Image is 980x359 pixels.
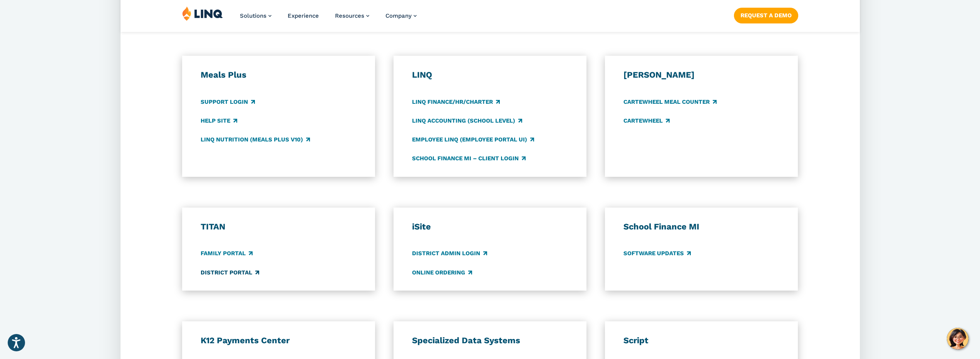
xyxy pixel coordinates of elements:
[240,12,266,19] span: Solutions
[201,268,259,277] a: District Portal
[335,12,364,19] span: Resources
[412,221,568,232] h3: iSite
[412,154,526,163] a: School Finance MI – Client Login
[623,221,779,232] h3: School Finance MI
[623,249,691,258] a: Software Updates
[201,70,357,80] h3: Meals Plus
[947,328,968,349] button: Hello, have a question? Let’s chat.
[623,335,779,346] h3: Script
[412,268,472,277] a: Online Ordering
[412,98,500,106] a: LINQ Finance/HR/Charter
[201,98,255,106] a: Support Login
[182,6,223,21] img: LINQ | K‑12 Software
[623,70,779,80] h3: [PERSON_NAME]
[623,98,717,106] a: CARTEWHEEL Meal Counter
[201,135,310,144] a: LINQ Nutrition (Meals Plus v10)
[623,116,670,125] a: CARTEWHEEL
[201,249,253,258] a: Family Portal
[201,221,357,232] h3: TITAN
[201,335,357,346] h3: K12 Payments Center
[412,70,568,80] h3: LINQ
[385,12,417,19] a: Company
[335,12,369,19] a: Resources
[412,249,487,258] a: District Admin Login
[240,12,271,19] a: Solutions
[412,335,568,346] h3: Specialized Data Systems
[201,116,237,125] a: Help Site
[412,116,522,125] a: LINQ Accounting (school level)
[288,12,319,19] a: Experience
[240,6,417,32] nav: Primary Navigation
[385,12,412,19] span: Company
[412,135,534,144] a: Employee LINQ (Employee Portal UI)
[734,6,798,23] nav: Button Navigation
[734,8,798,23] a: Request a Demo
